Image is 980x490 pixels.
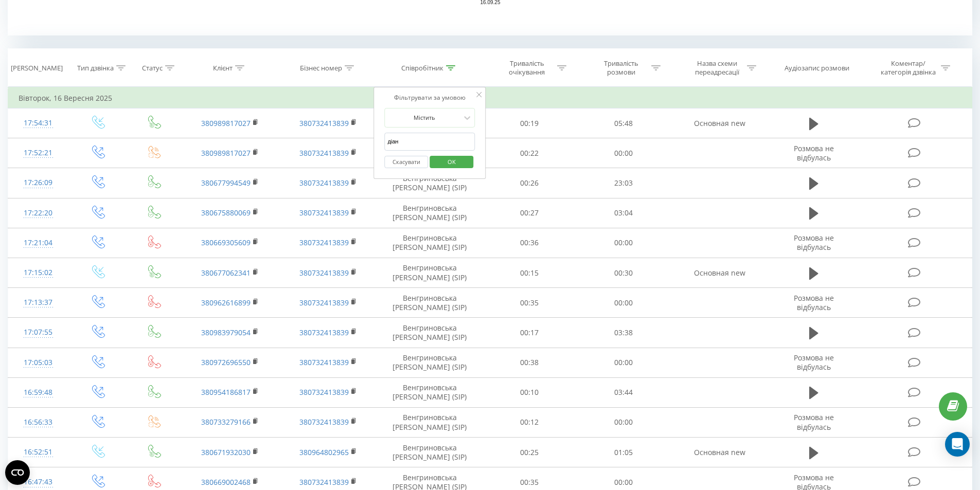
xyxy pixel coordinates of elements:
[500,59,555,77] div: Тривалість очікування
[577,348,671,377] td: 00:00
[577,377,671,407] td: 03:44
[670,108,768,138] td: Основная new
[19,293,58,313] div: 17:13:37
[201,208,251,217] a: 380675880069
[299,447,349,457] a: 380964802965
[670,258,768,288] td: Основная new
[483,288,577,318] td: 00:35
[299,118,349,128] a: 380732413839
[577,138,671,168] td: 00:00
[201,477,251,487] a: 380669002468
[19,412,58,432] div: 16:56:33
[483,138,577,168] td: 00:22
[19,173,58,193] div: 17:26:09
[201,178,251,188] a: 380677994549
[201,447,251,457] a: 380671932030
[201,417,251,427] a: 380733279166
[689,59,744,77] div: Назва схеми переадресації
[299,298,349,307] a: 380732413839
[483,407,577,437] td: 00:12
[577,228,671,258] td: 00:00
[11,64,63,72] div: [PERSON_NAME]
[201,387,251,397] a: 380954186817
[5,460,30,485] button: Open CMP widget
[8,88,972,108] td: Вівторок, 16 Вересня 2025
[483,438,577,467] td: 00:25
[878,59,938,77] div: Коментар/категорія дзвінка
[377,407,483,437] td: Венгриновська [PERSON_NAME] (SIP)
[794,353,834,372] span: Розмова не відбулась
[401,64,443,72] div: Співробітник
[299,357,349,367] a: 380732413839
[19,322,58,342] div: 17:07:55
[377,438,483,467] td: Венгриновська [PERSON_NAME] (SIP)
[19,442,58,462] div: 16:52:51
[19,353,58,373] div: 17:05:03
[299,477,349,487] a: 380732413839
[377,348,483,377] td: Венгриновська [PERSON_NAME] (SIP)
[794,293,834,312] span: Розмова не відбулась
[437,154,466,170] span: OK
[377,168,483,198] td: Венгриновська [PERSON_NAME] (SIP)
[670,438,768,467] td: Основная new
[201,118,251,128] a: 380989817027
[299,208,349,217] a: 380732413839
[794,412,834,431] span: Розмова не відбулась
[201,357,251,367] a: 380972696550
[299,268,349,278] a: 380732413839
[483,198,577,228] td: 00:27
[577,108,671,138] td: 05:48
[299,417,349,427] a: 380732413839
[201,268,251,278] a: 380677062341
[299,328,349,337] a: 380732413839
[377,288,483,318] td: Венгриновська [PERSON_NAME] (SIP)
[201,298,251,307] a: 380962616899
[384,156,428,169] button: Скасувати
[430,156,473,169] button: OK
[945,432,970,457] div: Open Intercom Messenger
[384,93,475,103] div: Фільтрувати за умовою
[483,108,577,138] td: 00:19
[577,288,671,318] td: 00:00
[19,203,58,223] div: 17:22:20
[483,348,577,377] td: 00:38
[201,328,251,337] a: 380983979054
[377,198,483,228] td: Венгриновська [PERSON_NAME] (SIP)
[377,258,483,288] td: Венгриновська [PERSON_NAME] (SIP)
[19,113,58,133] div: 17:54:31
[577,258,671,288] td: 00:30
[377,228,483,258] td: Венгриновська [PERSON_NAME] (SIP)
[594,59,649,77] div: Тривалість розмови
[142,64,163,72] div: Статус
[299,238,349,247] a: 380732413839
[19,383,58,403] div: 16:59:48
[794,143,834,162] span: Розмова не відбулась
[77,64,114,72] div: Тип дзвінка
[794,233,834,252] span: Розмова не відбулась
[384,133,475,151] input: Введіть значення
[299,148,349,158] a: 380732413839
[19,233,58,253] div: 17:21:04
[201,148,251,158] a: 380989817027
[299,387,349,397] a: 380732413839
[577,198,671,228] td: 03:04
[19,263,58,283] div: 17:15:02
[577,407,671,437] td: 00:00
[483,318,577,348] td: 00:17
[201,238,251,247] a: 380669305609
[300,64,342,72] div: Бізнес номер
[483,377,577,407] td: 00:10
[577,168,671,198] td: 23:03
[483,168,577,198] td: 00:26
[213,64,233,72] div: Клієнт
[299,178,349,188] a: 380732413839
[377,318,483,348] td: Венгриновська [PERSON_NAME] (SIP)
[785,64,849,72] div: Аудіозапис розмови
[377,377,483,407] td: Венгриновська [PERSON_NAME] (SIP)
[577,438,671,467] td: 01:05
[483,258,577,288] td: 00:15
[577,318,671,348] td: 03:38
[19,143,58,163] div: 17:52:21
[483,228,577,258] td: 00:36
